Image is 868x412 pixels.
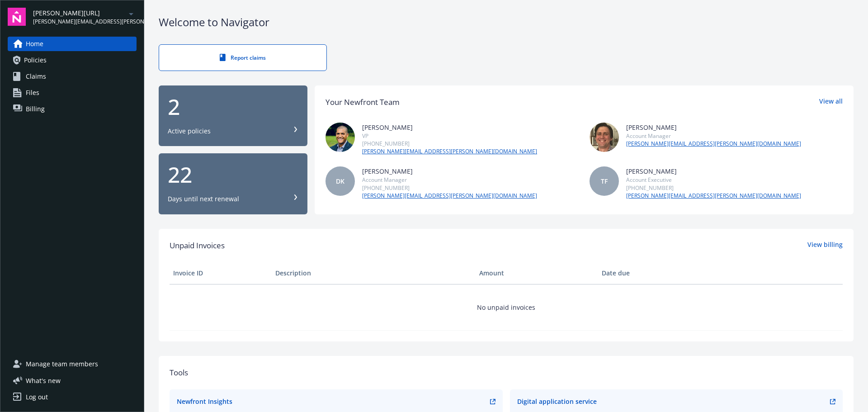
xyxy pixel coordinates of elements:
a: Manage team members [8,357,137,371]
span: DK [336,176,344,186]
span: Files [26,85,39,100]
img: navigator-logo.svg [8,8,26,26]
div: Newfront Insights [177,397,232,406]
th: Amount [476,262,598,284]
img: photo [590,123,619,152]
a: [PERSON_NAME][EMAIL_ADDRESS][PERSON_NAME][DOMAIN_NAME] [362,192,537,200]
div: [PERSON_NAME] [626,166,801,176]
span: Unpaid Invoices [170,240,225,251]
th: Description [272,262,476,284]
span: What ' s new [26,376,61,385]
a: [PERSON_NAME][EMAIL_ADDRESS][PERSON_NAME][DOMAIN_NAME] [362,147,537,156]
button: 22Days until next renewal [159,153,307,214]
div: VP [362,132,537,140]
div: Digital application service [517,397,597,406]
div: [PHONE_NUMBER] [362,184,537,192]
div: [PHONE_NUMBER] [626,184,801,192]
div: Log out [26,390,48,404]
a: Claims [8,69,137,84]
div: [PERSON_NAME] [362,123,537,132]
span: Policies [24,53,47,67]
a: Billing [8,102,137,116]
button: What's new [8,376,75,385]
div: Report claims [177,54,308,62]
a: arrowDropDown [126,8,137,19]
div: [PHONE_NUMBER] [362,140,537,147]
td: No unpaid invoices [170,284,843,330]
th: Date due [598,262,700,284]
a: Report claims [159,44,327,71]
div: [PERSON_NAME] [626,123,801,132]
div: Welcome to Navigator [159,14,854,30]
th: Invoice ID [170,262,272,284]
img: photo [325,123,355,152]
span: Manage team members [26,357,98,371]
span: Billing [26,102,45,116]
div: Active policies [168,127,211,136]
a: Files [8,85,137,100]
a: Policies [8,53,137,67]
span: [PERSON_NAME][EMAIL_ADDRESS][PERSON_NAME][DOMAIN_NAME] [33,18,126,26]
div: Your Newfront Team [325,96,400,108]
a: [PERSON_NAME][EMAIL_ADDRESS][PERSON_NAME][DOMAIN_NAME] [626,192,801,200]
div: [PERSON_NAME] [362,166,537,176]
span: [PERSON_NAME][URL] [33,8,126,18]
a: Home [8,37,137,51]
a: View all [819,96,843,108]
div: Account Executive [626,176,801,184]
div: Tools [170,367,843,379]
div: Days until next renewal [168,194,239,204]
button: [PERSON_NAME][URL][PERSON_NAME][EMAIL_ADDRESS][PERSON_NAME][DOMAIN_NAME]arrowDropDown [33,8,137,26]
div: Account Manager [362,176,537,184]
div: 22 [168,164,298,185]
span: Home [26,37,43,51]
span: TF [601,176,608,186]
div: 2 [168,96,298,118]
a: View billing [807,240,843,251]
button: 2Active policies [159,85,307,147]
div: Account Manager [626,132,801,140]
a: [PERSON_NAME][EMAIL_ADDRESS][PERSON_NAME][DOMAIN_NAME] [626,140,801,148]
span: Claims [26,69,46,84]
